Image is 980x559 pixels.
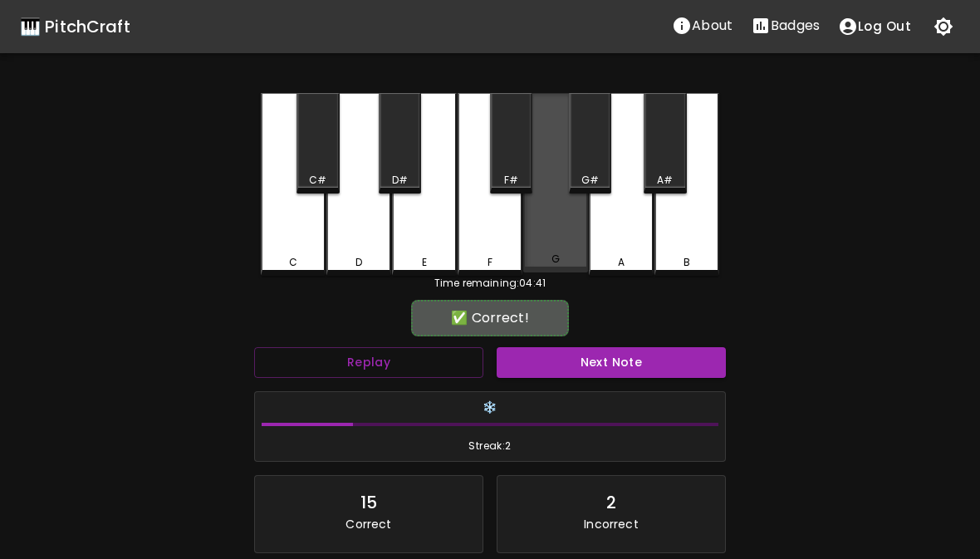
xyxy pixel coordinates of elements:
[488,255,492,270] div: F
[692,16,733,36] p: About
[584,516,638,532] p: Incorrect
[262,399,718,417] h6: ❄️
[551,252,560,267] div: G
[392,173,408,188] div: D#
[262,438,718,454] span: Streak: 2
[581,173,599,188] div: G#
[663,9,742,44] a: About
[618,255,625,270] div: A
[355,255,362,270] div: D
[742,9,829,44] a: Stats
[497,347,726,378] button: Next Note
[504,173,518,188] div: F#
[606,489,616,516] div: 2
[419,308,560,328] div: ✅ Correct!
[254,347,483,378] button: Replay
[345,516,391,532] p: Correct
[20,13,130,40] a: 🎹 PitchCraft
[309,173,326,188] div: C#
[771,16,820,36] p: Badges
[422,255,427,270] div: E
[742,9,829,42] button: Stats
[360,489,377,516] div: 15
[657,173,673,188] div: A#
[829,9,920,44] button: account of current user
[289,255,297,270] div: C
[684,255,690,270] div: B
[663,9,742,42] button: About
[261,276,719,291] div: Time remaining: 04:41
